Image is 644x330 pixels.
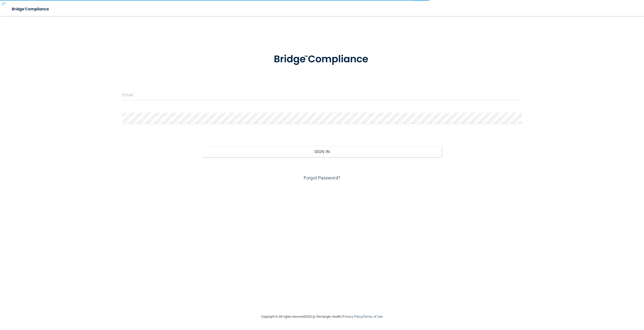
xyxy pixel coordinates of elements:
[263,46,381,72] img: bridge_compliance_login_screen.278c3ca4.svg
[364,315,383,318] a: Terms of Use
[230,309,414,325] div: Copyright © All rights reserved 2025 @ Rectangle Health | |
[343,315,363,318] a: Privacy Policy
[122,89,521,100] input: Email
[202,146,442,157] button: Sign In
[304,175,340,180] a: Forgot Password?
[8,4,54,14] img: bridge_compliance_login_screen.278c3ca4.svg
